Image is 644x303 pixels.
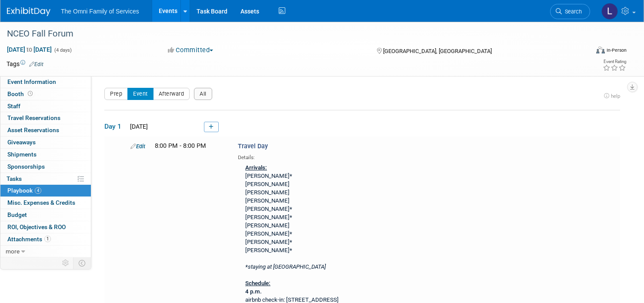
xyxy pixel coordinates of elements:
[7,103,20,110] span: Staff
[165,46,217,55] button: Committed
[0,149,91,160] a: Shipments
[25,46,33,53] span: to
[44,236,51,242] span: 1
[7,236,51,243] span: Attachments
[4,26,574,42] div: NCEO Fall Forum
[0,185,91,196] a: Playbook4
[0,173,91,185] a: Tasks
[155,142,206,150] span: 8:00 PM - 8:00 PM
[7,90,34,97] span: Booth
[0,209,91,221] a: Budget
[7,139,36,146] span: Giveaways
[383,48,492,54] span: [GEOGRAPHIC_DATA], [GEOGRAPHIC_DATA]
[603,60,626,64] div: Event Rating
[7,114,60,121] span: Travel Reservations
[534,45,627,58] div: Event Format
[104,122,126,131] span: Day 1
[0,161,91,173] a: Sponsorships
[238,151,474,161] div: Details:
[0,124,91,136] a: Asset Reservations
[58,257,73,269] td: Personalize Event Tab Strip
[7,211,27,218] span: Budget
[562,8,582,15] span: Search
[0,137,91,148] a: Giveaways
[0,246,91,257] a: more
[6,248,20,255] span: more
[53,47,72,53] span: (4 days)
[596,47,605,53] img: Format-Inperson.png
[7,60,43,68] td: Tags
[7,151,37,158] span: Shipments
[7,46,52,53] span: [DATE] [DATE]
[0,112,91,124] a: Travel Reservations
[245,263,326,270] i: *staying at [GEOGRAPHIC_DATA]
[606,47,627,53] div: In-Person
[7,127,59,133] span: Asset Reservations
[29,61,43,67] a: Edit
[127,88,153,100] button: Event
[7,163,45,170] span: Sponsorships
[73,257,91,269] td: Toggle Event Tabs
[35,187,41,194] span: 4
[238,143,268,150] span: Travel Day
[153,88,190,100] button: Afterward
[130,143,145,150] a: Edit
[550,4,590,19] a: Search
[127,123,148,130] span: [DATE]
[7,175,22,182] span: Tasks
[104,88,128,100] button: Prep
[26,90,34,97] span: Booth not reserved yet
[0,88,91,100] a: Booth
[0,100,91,112] a: Staff
[7,7,50,16] img: ExhibitDay
[61,8,139,15] span: The Omni Family of Services
[601,3,618,20] img: Lauren Ryan
[0,76,91,88] a: Event Information
[7,199,75,206] span: Misc. Expenses & Credits
[611,93,620,99] span: help
[0,233,91,245] a: Attachments1
[7,187,41,194] span: Playbook
[245,280,270,286] b: Schedule:
[245,164,267,171] b: Arrivals:
[0,197,91,209] a: Misc. Expenses & Credits
[7,223,66,230] span: ROI, Objectives & ROO
[245,288,262,295] b: 4 p.m.
[0,221,91,233] a: ROI, Objectives & ROO
[7,78,56,85] span: Event Information
[194,88,212,100] button: All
